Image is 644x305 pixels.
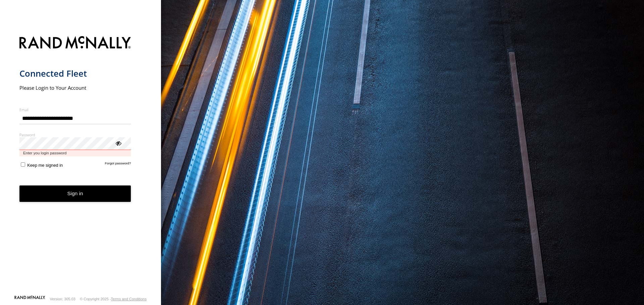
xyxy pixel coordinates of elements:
a: Visit our Website [14,296,45,302]
input: Keep me signed in [21,162,25,167]
a: Terms and Conditions [111,297,147,301]
h1: Connected Fleet [19,68,131,79]
label: Password [19,132,131,137]
h2: Please Login to Your Account [19,84,131,91]
a: Forgot password? [105,161,131,168]
button: Sign in [19,185,131,202]
img: Rand McNally [19,35,131,52]
span: Keep me signed in [27,163,63,168]
div: ViewPassword [115,140,121,146]
form: main [19,32,142,295]
div: © Copyright 2025 - [80,297,147,301]
div: Version: 305.03 [50,297,75,301]
span: Enter you login password [19,150,131,156]
label: Email [19,107,131,112]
